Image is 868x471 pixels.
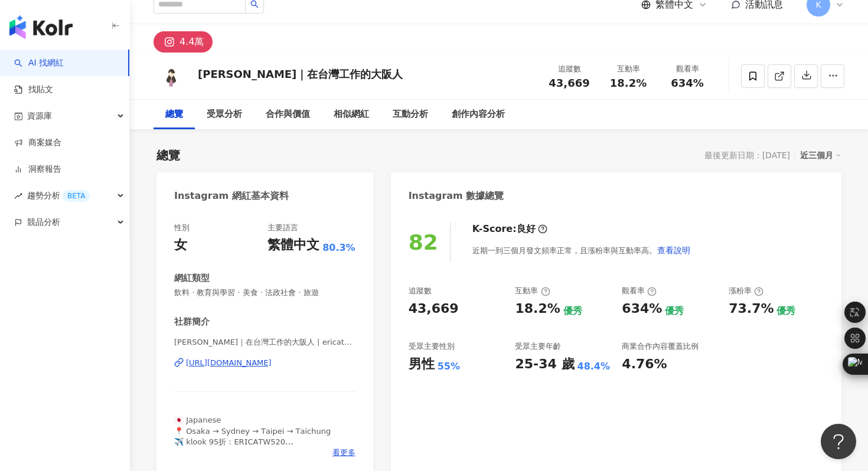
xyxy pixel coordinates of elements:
div: [URL][DOMAIN_NAME] [186,358,272,368]
div: 追蹤數 [547,63,592,75]
div: 繁體中文 [267,236,319,254]
div: 73.7% [729,300,774,318]
div: 漲粉率 [729,286,763,296]
div: 互動率 [515,286,550,296]
div: 近三個月 [800,148,841,163]
div: Instagram 數據總覽 [409,189,504,202]
span: 資源庫 [27,103,52,129]
div: 性別 [174,223,190,233]
div: 總覽 [156,147,180,163]
div: 合作與價值 [266,107,310,122]
span: 競品分析 [27,209,60,235]
div: 男性 [409,355,435,374]
a: [URL][DOMAIN_NAME] [174,358,355,368]
div: 25-34 歲 [515,355,574,374]
img: logo [9,15,73,39]
div: 受眾主要性別 [409,341,455,352]
div: [PERSON_NAME]｜在台灣工作的大阪人 [198,67,403,81]
span: [PERSON_NAME]｜在台灣工作的大阪人 | ericatw520 [174,337,355,348]
div: 總覽 [165,107,183,122]
span: 634% [671,77,704,89]
div: 商業合作內容覆蓋比例 [622,341,699,352]
div: 受眾分析 [207,107,242,122]
div: 82 [409,230,438,254]
div: 優秀 [665,305,684,318]
span: 🇯🇵 𝖩𝖺𝗉𝖺𝗇𝖾𝗌𝖾 📍 𝖮𝗌𝖺𝗄𝖺 → 𝖲𝗒𝖽𝗇𝖾𝗒 → 𝖳𝖺𝗂𝗉𝖾𝗂 → 𝖳𝖺𝗂𝖼𝗁𝗎𝗇𝗀 ✈️ 𝗄𝗅𝗈𝗈𝗄 𝟫𝟧折：𝖤𝖱𝖨𝖢𝖠𝖳𝖶𝟧𝟤𝟢 📩 合作邀約：𝖾𝗋𝗂𝖼𝖺𝗍𝗐𝟧𝟤𝟢@𝗀𝗆𝖺𝗂𝗅.... [174,416,354,457]
div: 634% [622,300,662,318]
div: 4.76% [622,355,667,374]
img: KOL Avatar [154,58,189,94]
div: 優秀 [563,305,582,318]
div: BETA [63,190,90,202]
div: 追蹤數 [409,286,432,296]
span: 趨勢分析 [27,182,90,209]
div: 18.2% [515,300,560,318]
span: 80.3% [322,241,355,254]
div: 社群簡介 [174,316,210,328]
div: 近期一到三個月發文頻率正常，且漲粉率與互動率高。 [472,238,691,262]
button: 查看說明 [657,238,691,262]
span: 看更多 [332,447,355,458]
span: rise [14,192,22,200]
div: 女 [174,236,187,254]
div: 互動分析 [393,107,428,122]
div: Instagram 網紅基本資料 [174,189,289,202]
div: 受眾主要年齡 [515,341,561,352]
span: 18.2% [610,77,647,89]
a: searchAI 找網紅 [14,57,64,69]
div: 43,669 [409,300,459,318]
button: 4.4萬 [154,31,213,53]
div: 相似網紅 [334,107,369,122]
div: 良好 [517,223,536,235]
a: 找貼文 [14,84,53,96]
span: 飲料 · 教育與學習 · 美食 · 法政社會 · 旅遊 [174,287,355,298]
div: 優秀 [776,305,795,318]
span: 43,669 [549,77,589,89]
div: 創作內容分析 [452,107,505,122]
div: 55% [438,360,460,373]
div: K-Score : [472,223,547,235]
div: 48.4% [577,360,611,373]
div: 互動率 [606,63,651,75]
a: 洞察報告 [14,163,61,175]
div: 最後更新日期：[DATE] [704,151,790,160]
span: 查看說明 [657,246,690,255]
div: 觀看率 [622,286,657,296]
div: 觀看率 [665,63,710,75]
div: 網紅類型 [174,272,210,284]
iframe: Help Scout Beacon - Open [821,424,856,459]
div: 4.4萬 [180,34,204,50]
div: 主要語言 [267,223,298,233]
a: 商案媒合 [14,137,61,149]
